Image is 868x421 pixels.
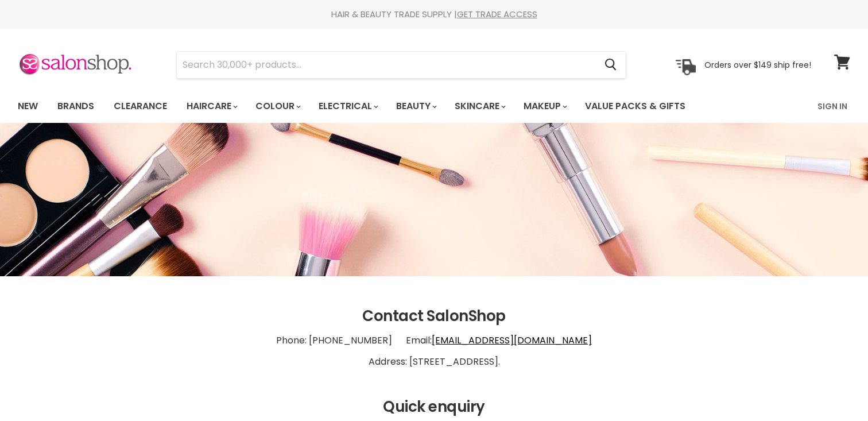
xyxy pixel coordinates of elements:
[457,8,537,20] a: GET TRADE ACCESS
[704,59,811,69] p: Orders over $149 ship free!
[3,9,865,20] div: HAIR & BEAUTY TRADE SUPPLY |
[515,94,574,118] a: Makeup
[3,90,865,123] nav: Main
[595,52,626,78] button: Search
[310,94,385,118] a: Electrical
[18,308,850,325] h2: Contact SalonShop
[432,334,592,347] a: [EMAIL_ADDRESS][DOMAIN_NAME]
[576,94,694,118] a: Value Packs & Gifts
[811,367,857,410] iframe: Gorgias live chat messenger
[9,90,753,123] ul: Main menu
[49,94,103,118] a: Brands
[105,94,176,118] a: Clearance
[18,325,850,378] p: Phone: [PHONE_NUMBER] Email: Address: [STREET_ADDRESS].
[446,94,513,118] a: Skincare
[176,51,626,79] form: Product
[18,399,850,416] h2: Quick enquiry
[178,94,245,118] a: Haircare
[177,52,595,78] input: Search
[387,94,444,118] a: Beauty
[247,94,308,118] a: Colour
[811,94,854,118] a: Sign In
[9,94,46,118] a: New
